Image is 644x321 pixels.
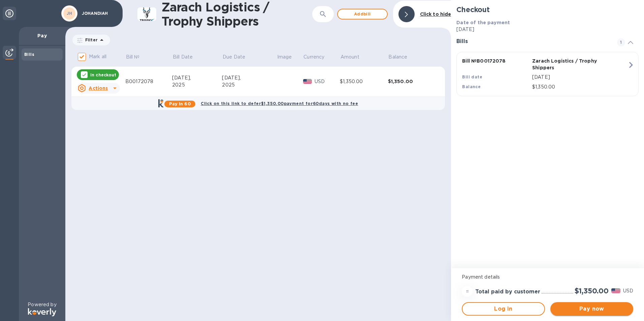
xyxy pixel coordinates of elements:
img: USD [611,288,620,293]
p: Due Date [223,53,245,61]
button: Pay now [550,302,633,316]
b: Pay in 60 [169,101,191,106]
b: JH [67,11,72,16]
h2: $1,350.00 [575,287,609,295]
p: [DATE] [532,74,627,81]
span: 1 [617,38,625,46]
span: Due Date [223,53,254,61]
div: B00172078 [125,78,172,85]
span: Amount [341,53,368,61]
h3: Total paid by customer [475,289,540,295]
span: Bill Date [173,53,201,61]
p: $1,350.00 [532,83,627,91]
div: $1,350.00 [340,78,388,85]
img: USD [303,79,312,84]
p: In checkout [90,72,116,78]
p: Mark all [89,53,106,60]
p: Currency [303,53,324,61]
p: Amount [341,53,359,61]
p: JOHANDIAH [82,11,116,16]
h3: Bills [456,38,609,45]
p: USD [623,287,633,294]
p: Payment details [462,274,633,281]
p: Bill № B00172078 [462,58,529,64]
div: [DATE], [222,74,276,81]
b: Click to hide [420,11,451,17]
b: Balance [462,84,481,89]
b: Bills [24,52,34,57]
p: Bill Date [173,53,193,61]
p: Image [277,53,292,61]
div: $1,350.00 [388,78,436,85]
p: Zarach Logistics / Trophy Shippers [532,58,600,71]
u: Actions [89,85,108,91]
b: Bill date [462,74,482,79]
img: Logo [28,308,56,316]
span: Balance [388,53,416,61]
p: Pay [24,32,60,39]
p: Bill № [126,53,140,61]
b: Click on this link to defer $1,350.00 payment for 60 days with no fee [201,101,358,106]
div: 2025 [172,81,222,88]
span: Pay now [556,305,628,313]
p: USD [315,78,340,85]
div: = [462,286,473,297]
p: [DATE] [456,26,639,33]
span: Bill № [126,53,149,61]
span: Add bill [343,10,382,18]
p: Balance [388,53,407,61]
span: Log in [468,305,539,313]
b: Date of the payment [456,20,510,25]
div: [DATE], [172,74,222,81]
p: Powered by [28,301,56,308]
h2: Checkout [456,5,639,14]
button: Bill №B00172078Zarach Logistics / Trophy ShippersBill date[DATE]Balance$1,350.00 [456,52,639,96]
button: Addbill [337,9,388,20]
div: 2025 [222,81,276,88]
button: Log in [462,302,545,316]
p: Filter [83,37,98,43]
